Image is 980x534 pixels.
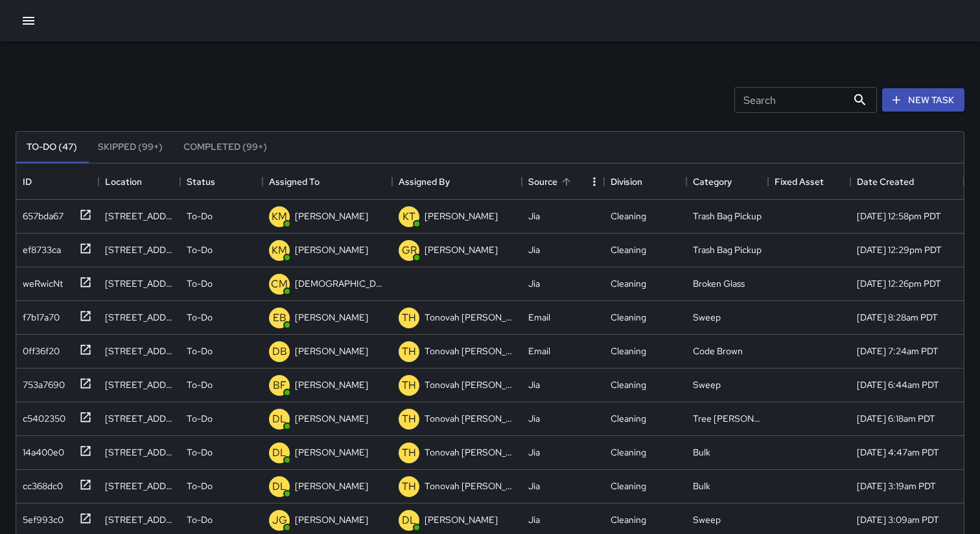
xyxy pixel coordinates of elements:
p: To-Do [187,446,213,459]
p: [PERSON_NAME] [295,446,368,459]
div: Trash Bag Pickup [693,210,762,223]
div: Cleaning [611,378,646,391]
div: Assigned To [269,164,320,200]
div: Date Created [857,164,914,200]
div: 1450 Folsom Street [105,345,174,358]
div: Sweep [693,513,721,526]
div: 9/5/2025, 8:28am PDT [857,311,938,324]
div: 65 Ringold Street [105,243,174,256]
p: To-Do [187,412,213,425]
div: c5402350 [17,407,65,425]
p: To-Do [187,243,213,256]
button: New Task [882,88,964,112]
button: Skipped (99+) [87,132,173,163]
p: [PERSON_NAME] [295,243,368,256]
div: Cleaning [611,210,646,223]
div: 14a400e0 [17,441,64,459]
div: Broken Glass [693,277,745,290]
div: 0ff36f20 [17,339,60,358]
div: Jia [528,479,540,492]
div: Bulk [693,446,710,459]
button: Sort [557,173,576,191]
p: DL [272,479,286,494]
p: JG [272,513,287,528]
div: Email [528,345,550,358]
div: Jia [528,277,540,290]
p: CM [271,276,288,292]
p: BF [273,378,286,393]
div: Cleaning [611,479,646,492]
div: Fixed Asset [775,164,824,200]
div: Tree Wells [693,412,762,425]
p: DB [272,344,287,359]
p: KM [272,209,287,225]
div: Assigned To [262,164,392,200]
p: To-Do [187,277,213,290]
div: 9/5/2025, 3:09am PDT [857,513,939,526]
p: Tonovah [PERSON_NAME] [425,412,515,425]
div: Jia [528,378,540,391]
p: [PERSON_NAME] [425,513,498,526]
div: Jia [528,513,540,526]
div: 9/5/2025, 6:18am PDT [857,412,935,425]
div: 9/5/2025, 12:26pm PDT [857,277,941,290]
div: 5ef993c0 [17,508,64,526]
div: Trash Bag Pickup [693,243,762,256]
p: Tonovah [PERSON_NAME] [425,311,515,324]
p: TH [402,378,416,393]
p: EB [273,310,286,326]
p: TH [402,310,416,326]
p: To-Do [187,378,213,391]
p: [PERSON_NAME] [295,345,368,358]
p: [PERSON_NAME] [295,479,368,492]
div: Cleaning [611,345,646,358]
div: Cleaning [611,243,646,256]
div: Email [528,311,550,324]
p: KT [402,209,415,225]
div: Source [528,164,557,200]
div: Cleaning [611,311,646,324]
div: 393 9th Street [105,446,174,459]
p: To-Do [187,479,213,492]
p: TH [402,344,416,359]
div: Cleaning [611,412,646,425]
button: Menu [585,172,604,191]
p: DL [272,411,286,427]
p: [PERSON_NAME] [295,311,368,324]
p: Tonovah [PERSON_NAME] [425,345,515,358]
p: [DEMOGRAPHIC_DATA][PERSON_NAME] [295,277,386,290]
p: DL [402,513,416,528]
p: Tonovah [PERSON_NAME] [425,479,515,492]
p: [PERSON_NAME] [425,243,498,256]
p: To-Do [187,210,213,223]
div: Jia [528,243,540,256]
div: ID [23,164,32,200]
div: cc368dc0 [17,474,63,492]
p: [PERSON_NAME] [295,210,368,223]
div: Jia [528,412,540,425]
div: 9/5/2025, 12:29pm PDT [857,243,942,256]
div: 9/5/2025, 6:44am PDT [857,378,939,391]
div: 660 Clementina Street [105,479,174,492]
div: Location [99,164,181,200]
p: DL [272,445,286,461]
div: Jia [528,210,540,223]
div: 657bda67 [17,204,64,223]
p: [PERSON_NAME] [295,513,368,526]
div: 77 Harriet Street [105,378,174,391]
button: Completed (99+) [173,132,277,163]
p: GR [402,243,417,258]
p: [PERSON_NAME] [295,412,368,425]
div: Division [604,164,686,200]
p: To-Do [187,513,213,526]
div: Code Brown [693,345,743,358]
div: Bulk [693,479,710,492]
div: Assigned By [399,164,450,200]
div: 753a7690 [17,373,65,391]
p: To-Do [187,345,213,358]
p: Tonovah [PERSON_NAME] [425,378,515,391]
div: 712 Tehama Street [105,513,174,526]
div: Jia [528,446,540,459]
div: 1114 Folsom Street [105,412,174,425]
div: Status [187,164,215,200]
